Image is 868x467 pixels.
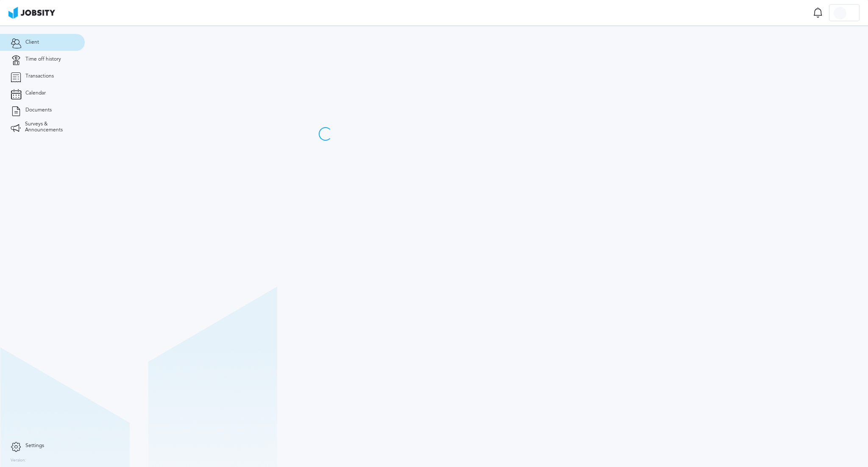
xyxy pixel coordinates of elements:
[25,107,52,113] span: Documents
[25,90,46,96] span: Calendar
[25,73,54,79] span: Transactions
[11,458,26,463] label: Version:
[25,121,74,133] span: Surveys & Announcements
[8,7,55,19] img: ab4bad089aa723f57921c736e9817d99.png
[25,56,61,62] span: Time off history
[25,443,44,449] span: Settings
[25,39,39,45] span: Client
